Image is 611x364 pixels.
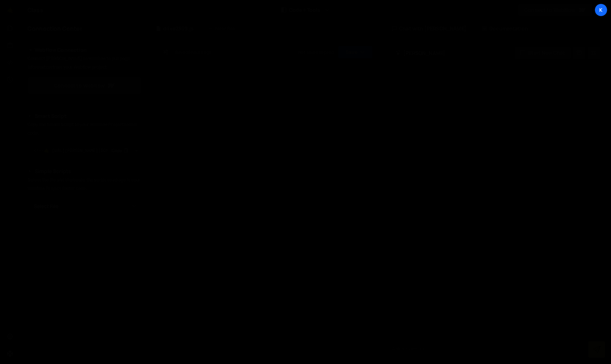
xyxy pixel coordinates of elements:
[28,167,141,176] h2: Simple Scripts
[595,4,607,16] a: K
[28,6,43,14] div: Class
[396,50,445,56] h2: [PERSON_NAME]
[28,176,141,193] p: Select the file and then copy the script to a page in your Webflow Project footer code.
[188,49,212,55] div: 6 hours ago
[108,143,132,158] button: Copy
[385,20,473,37] div: Chat with [PERSON_NAME]
[28,120,141,137] p: Copy the Smart Script to your Webflow Project footer code.
[28,295,142,359] iframe: YouTube video player
[208,25,238,32] div: New File
[1,1,19,19] a: 🤙
[175,49,212,55] div: Saved
[28,112,141,120] h2: Smart Script
[28,77,141,94] a: Connect to Webflow
[28,54,141,71] p: Connect [PERSON_NAME] to Webflow to pull page information from your Webflow project
[108,143,141,158] div: Button group with nested dropdown
[163,25,194,32] div: drive2309.js
[28,25,82,32] h2: Connection Center
[28,226,142,290] iframe: YouTube video player
[518,4,592,16] a: Connect to Webflow
[298,49,334,55] div: Not saved to prod
[275,4,336,16] button: Code + Tools
[28,46,141,54] h2: Webflow Connection
[28,143,141,158] textarea: <!--🤙 [URL][PERSON_NAME][DOMAIN_NAME]> <script>document.addEventListener("DOMContentLoaded", func...
[475,20,535,37] div: Documentation
[338,46,373,59] button: Save
[514,46,571,59] button: Start new chat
